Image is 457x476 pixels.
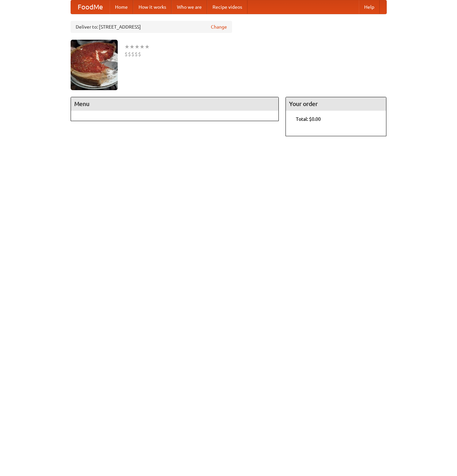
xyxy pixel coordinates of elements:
li: $ [131,50,135,58]
li: ★ [129,43,135,50]
li: $ [124,50,128,58]
li: ★ [124,43,129,50]
img: angular.jpg [71,40,118,90]
li: $ [128,50,131,58]
a: Home [110,0,133,14]
a: How it works [133,0,172,14]
h4: Your order [286,97,386,111]
li: ★ [140,43,145,50]
li: $ [138,50,141,58]
a: FoodMe [71,0,110,14]
h4: Menu [71,97,279,111]
li: ★ [145,43,150,50]
li: ★ [135,43,140,50]
a: Recipe videos [207,0,247,14]
a: Help [359,0,380,14]
div: Deliver to: [STREET_ADDRESS] [71,21,232,33]
b: Total: $0.00 [296,116,321,122]
a: Change [211,24,227,30]
li: $ [135,50,138,58]
a: Who we are [172,0,207,14]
